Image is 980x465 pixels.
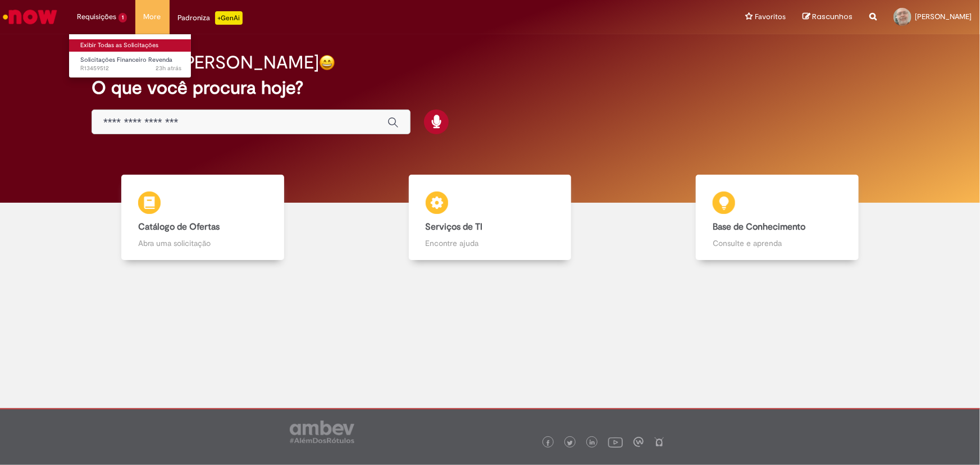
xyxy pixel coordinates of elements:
a: Exibir Todas as Solicitações [69,39,193,52]
ul: Requisições [69,34,192,78]
img: logo_footer_twitter.png [567,440,573,446]
span: R13459512 [80,64,181,73]
p: Consulte e aprenda [713,238,842,249]
a: Base de Conhecimento Consulte e aprenda [633,175,921,261]
a: Rascunhos [803,12,853,22]
img: logo_footer_linkedin.png [590,440,595,446]
a: Catálogo de Ofertas Abra uma solicitação [59,175,347,261]
img: logo_footer_facebook.png [545,440,551,446]
b: Serviços de TI [426,221,483,233]
img: logo_footer_naosei.png [654,437,664,447]
img: logo_footer_ambev_rotulo_gray.png [290,421,354,443]
span: 1 [118,13,127,22]
p: Abra uma solicitação [138,238,267,249]
img: ServiceNow [1,6,59,28]
h2: O que você procura hoje? [92,78,888,98]
h2: Boa tarde, [PERSON_NAME] [92,53,319,72]
a: Aberto R13459512 : Solicitações Financeiro Revenda [69,54,193,75]
img: happy-face.png [319,54,335,71]
span: Solicitações Financeiro Revenda [80,56,172,64]
img: logo_footer_youtube.png [608,435,623,449]
span: More [144,11,161,22]
img: logo_footer_workplace.png [633,437,644,447]
time: 28/08/2025 17:20:59 [156,64,181,72]
b: Catálogo de Ofertas [138,221,220,233]
b: Base de Conhecimento [713,221,805,233]
span: Rascunhos [812,11,853,22]
span: Favoritos [755,11,786,22]
span: Requisições [77,11,116,22]
span: [PERSON_NAME] [915,12,972,21]
div: Padroniza [178,11,243,25]
span: 23h atrás [156,64,181,72]
p: Encontre ajuda [426,238,555,249]
p: +GenAi [215,11,243,25]
a: Serviços de TI Encontre ajuda [347,175,634,261]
